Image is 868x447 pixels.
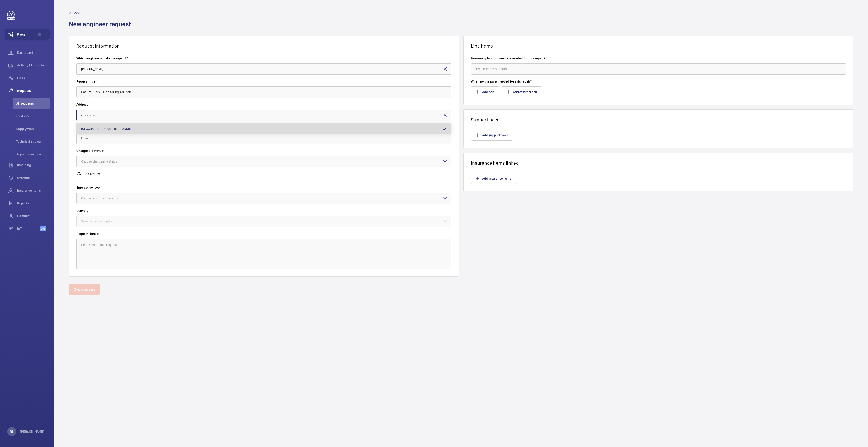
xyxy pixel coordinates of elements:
h1: Insurance items linked [471,160,846,166]
input: Select engineer [76,63,451,75]
span: Dashboard [17,50,50,55]
span: 1 [38,33,41,36]
input: Type request title [76,86,451,98]
p: Contract type [84,172,102,176]
span: IoT [17,226,40,231]
label: What are the parts needed for this repair? [471,79,846,84]
span: Back [73,11,80,15]
label: Which engineer will do the repair? * [76,56,451,61]
label: Unit* [76,125,451,130]
label: Address* [76,102,451,107]
span: Beta [40,226,46,231]
p: -- [84,176,102,181]
button: Add insurance items [471,173,516,184]
input: Enter unit [76,133,451,144]
button: Add part [471,86,499,97]
label: Chargeable status* [76,149,451,153]
span: Filters [17,32,26,37]
span: Activity Monitoring [17,63,50,68]
span: Contacts [17,214,50,218]
p: [PERSON_NAME] [20,429,44,434]
span: Invoicing [17,163,50,167]
p: RS [10,429,14,434]
span: Insurance items [17,188,50,193]
label: Emergency level* [76,185,451,190]
span: Overtime [17,176,50,180]
h1: Line items [471,43,846,49]
input: Type number of hours [471,63,846,75]
button: Add support need [471,130,512,141]
span: Reports [17,201,50,205]
label: Delivery* [76,208,451,213]
h1: Support need [471,117,846,122]
button: Create request [69,284,100,295]
div: Choose chargeable status [81,159,129,164]
label: How many labour hours are needed for this repair? [471,56,846,61]
span: CSM view [16,114,50,118]
button: Filters1 [5,29,50,40]
span: Units [17,76,50,80]
h1: Request information [76,43,451,49]
h1: New engineer request [69,20,134,36]
label: Request title* [76,79,451,84]
span: All requests [16,101,50,106]
button: Add external part [502,86,542,97]
div: Select a delivery option [81,219,125,224]
input: Enter address [76,110,451,121]
label: Request details [76,232,451,236]
span: Requests [17,88,50,93]
span: Supply view [16,127,50,131]
span: Technical S. view [16,139,50,144]
div: Choose level of emergency [81,196,130,200]
span: Repair team view [16,152,50,156]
